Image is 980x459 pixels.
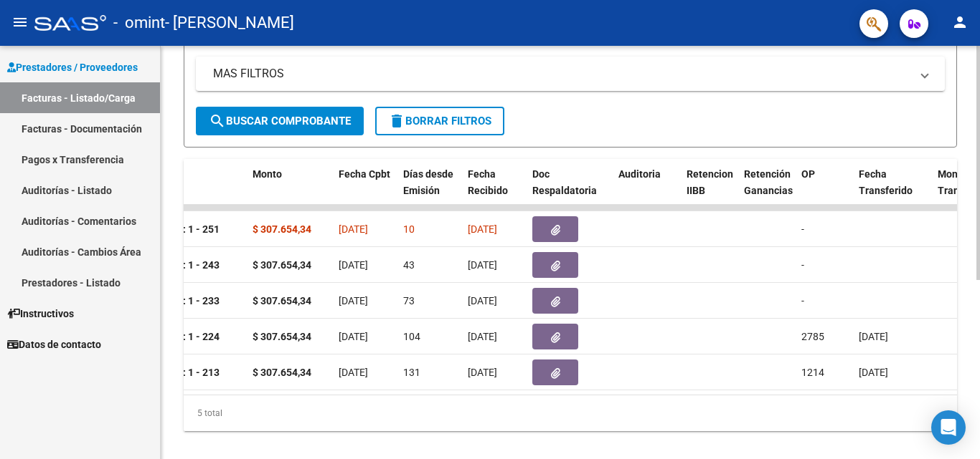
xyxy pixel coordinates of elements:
span: - omint [113,7,165,39]
mat-panel-title: MAS FILTROS [213,66,910,82]
mat-icon: search [209,112,226,130]
mat-icon: menu [11,14,29,31]
span: 43 [403,259,415,271]
datatable-header-cell: Auditoria [613,159,681,222]
button: Borrar Filtros [375,107,504,135]
span: Fecha Transferido [859,168,913,196]
button: Buscar Comprobante [196,107,364,135]
span: - [801,295,804,306]
span: [DATE] [339,295,368,306]
mat-icon: delete [388,112,405,130]
datatable-header-cell: Fecha Cpbt [333,159,397,222]
span: OP [801,168,815,180]
span: Borrar Filtros [388,115,491,127]
div: Open Intercom Messenger [931,410,966,445]
span: 2785 [801,331,824,342]
strong: $ 307.654,34 [253,331,311,342]
span: Doc Respaldatoria [532,168,597,196]
strong: $ 307.654,34 [253,295,311,306]
span: [DATE] [468,367,497,378]
datatable-header-cell: Fecha Recibido [462,159,527,222]
span: 1214 [801,367,824,378]
mat-expansion-panel-header: MAS FILTROS [196,57,945,91]
mat-icon: person [951,14,969,31]
span: Auditoria [618,168,661,180]
span: [DATE] [468,259,497,271]
span: Días desde Emisión [403,168,453,196]
span: 104 [403,331,420,342]
span: Datos de contacto [7,337,101,352]
datatable-header-cell: OP [796,159,853,222]
span: [DATE] [468,223,497,235]
span: [DATE] [468,331,497,342]
span: - [PERSON_NAME] [165,7,294,39]
datatable-header-cell: Retencion IIBB [681,159,738,222]
strong: $ 307.654,34 [253,223,311,235]
span: [DATE] [339,331,368,342]
datatable-header-cell: Doc Respaldatoria [527,159,613,222]
span: Prestadores / Proveedores [7,59,138,75]
span: [DATE] [339,223,368,235]
span: Retención Ganancias [744,168,793,196]
datatable-header-cell: Fecha Transferido [853,159,932,222]
span: Fecha Recibido [468,168,508,196]
span: Retencion IIBB [687,168,733,196]
span: [DATE] [859,331,888,342]
span: 131 [403,367,420,378]
span: Buscar Comprobante [209,115,351,127]
datatable-header-cell: Días desde Emisión [397,159,462,222]
span: Fecha Cpbt [339,168,390,180]
span: [DATE] [859,367,888,378]
span: Instructivos [7,306,74,322]
span: Monto [253,168,282,180]
span: - [801,223,804,235]
strong: $ 307.654,34 [253,367,311,378]
datatable-header-cell: Monto [247,159,333,222]
span: [DATE] [468,295,497,306]
span: 10 [403,223,415,235]
datatable-header-cell: Retención Ganancias [738,159,796,222]
span: - [801,259,804,271]
span: 73 [403,295,415,306]
div: 5 total [184,395,957,431]
span: [DATE] [339,367,368,378]
strong: $ 307.654,34 [253,259,311,271]
span: [DATE] [339,259,368,271]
